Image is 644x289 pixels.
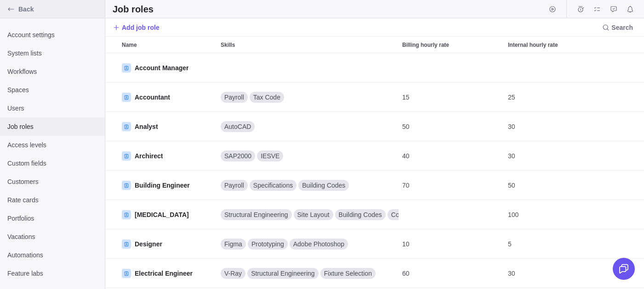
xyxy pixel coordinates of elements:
div: 5 [504,229,610,258]
span: Workflows [7,67,97,76]
div: Internal hourly rate [504,171,610,200]
span: Add job role [122,23,160,32]
span: 10 [402,239,410,249]
a: My assignments [591,7,604,14]
span: Figma [224,239,242,249]
div: Name [118,141,217,171]
div: 50 [399,112,504,141]
span: Job roles [7,122,97,131]
span: Vacations [7,232,97,241]
span: Adobe Photoshop [293,239,344,249]
a: Approval requests [607,7,620,14]
span: Control Systems [391,210,439,219]
span: Feature labs [7,269,97,278]
div: V-Ray, Structural Engineering, Fixture Selection [217,259,399,288]
span: Construction Worker [135,210,189,219]
div: Skills [217,171,399,200]
span: 5 [508,239,512,249]
div: Billing hourly rate [399,229,504,259]
span: Automations [7,250,97,260]
div: Skills [217,200,399,229]
div: 25 [504,83,610,111]
div: SAP2000, IESVE [217,141,399,170]
div: Name [118,171,217,200]
span: 50 [508,181,515,190]
div: Billing hourly rate [399,171,504,200]
span: 30 [508,151,515,161]
span: Access levels [7,140,97,150]
span: Payroll [224,93,244,102]
div: Name [118,200,217,229]
span: Start timer [546,3,559,16]
span: 30 [508,269,515,278]
div: Figma, Prototyping, Adobe Photoshop [217,229,399,258]
span: Skills [221,40,235,50]
div: 60 [399,259,504,288]
div: Skills [217,229,399,259]
div: 40 [399,141,504,170]
div: Internal hourly rate [504,37,610,53]
div: Skills [217,53,399,83]
span: Building Codes [302,181,345,190]
div: Billing hourly rate [399,83,504,112]
span: V-Ray [224,269,242,278]
span: Spaces [7,85,97,94]
span: Time logs [574,3,587,16]
div: Internal hourly rate [504,259,610,288]
div: grid [105,53,644,289]
div: 10 [399,229,504,258]
div: Name [118,112,217,141]
span: Prototyping [251,239,284,249]
span: Accountant [135,93,170,102]
div: AutoCAD [217,112,399,141]
div: 50 [504,171,610,200]
span: Approval requests [607,3,620,16]
span: Building Engineer [135,181,190,190]
span: SAP2000 [224,151,251,161]
div: Internal hourly rate [504,200,610,229]
span: 30 [508,122,515,131]
span: 70 [402,181,410,190]
span: 60 [402,269,410,278]
a: Time logs [574,7,587,14]
span: My assignments [591,3,604,16]
div: Structural Engineering, Site Layout, Building Codes, Control Systems [217,200,399,229]
div: 15 [399,83,504,111]
div: 30 [504,141,610,170]
div: Skills [217,141,399,171]
div: Name [118,259,217,288]
span: Internal hourly rate [508,40,558,50]
div: Name [118,83,217,112]
span: Search [611,23,633,32]
span: 50 [402,122,410,131]
span: 15 [402,93,410,102]
span: Billing hourly rate [402,40,449,50]
span: Site Layout [297,210,330,219]
span: Designer [135,239,162,249]
h2: Job roles [113,3,154,16]
span: Analyst [135,122,158,131]
div: Payroll, Tax Code [217,83,399,111]
div: Internal hourly rate [504,141,610,171]
span: Back [18,5,101,14]
span: Building Codes [339,210,382,219]
div: Name [118,37,217,53]
div: Payroll, Specifications, Building Codes [217,171,399,200]
div: Billing hourly rate [399,37,504,53]
div: Billing hourly rate [399,259,504,288]
div: 100 [504,200,610,229]
span: Custom fields [7,159,97,168]
div: Internal hourly rate [504,83,610,112]
div: 30 [504,259,610,288]
span: Notifications [624,3,637,16]
span: Fixture Selection [324,269,372,278]
span: 25 [508,93,515,102]
span: Structural Engineering [224,210,288,219]
span: Electrical Engineer [135,269,193,278]
div: Skills [217,259,399,288]
span: Payroll [224,181,244,190]
span: Account settings [7,30,97,39]
span: Rate cards [7,195,97,205]
div: 70 [399,171,504,200]
span: Search [598,21,637,34]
